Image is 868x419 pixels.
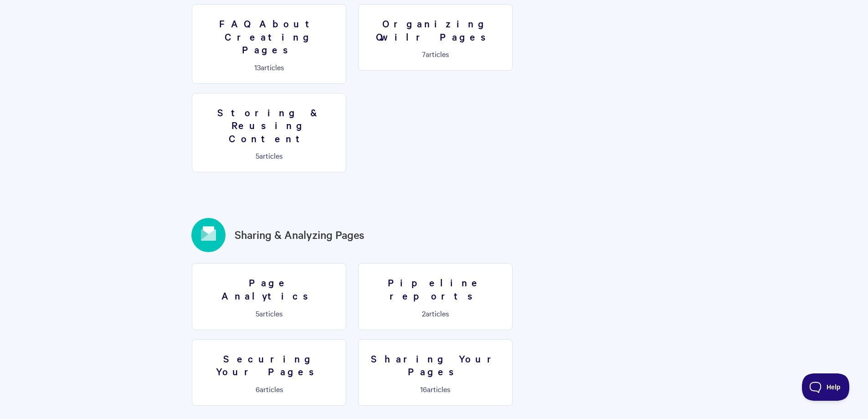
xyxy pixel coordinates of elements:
p: articles [198,63,340,71]
p: articles [364,309,507,317]
span: 2 [422,308,426,318]
p: articles [198,309,340,317]
h3: FAQ About Creating Pages [198,17,340,56]
a: Securing Your Pages 6articles [192,339,346,406]
a: Sharing & Analyzing Pages [235,227,365,243]
span: 5 [256,150,259,160]
a: FAQ About Creating Pages 13articles [192,4,346,84]
span: 5 [256,308,259,318]
h3: Page Analytics [198,276,340,302]
span: 16 [420,384,427,394]
p: articles [198,151,340,160]
h3: Storing & Reusing Content [198,106,340,145]
h3: Pipeline reports [364,276,507,302]
span: 13 [254,62,261,72]
a: Pipeline reports 2articles [358,263,513,330]
a: Organizing Qwilr Pages 7articles [358,4,513,71]
a: Page Analytics 5articles [192,263,346,330]
a: Storing & Reusing Content 5articles [192,93,346,173]
span: 6 [256,384,260,394]
h3: Sharing Your Pages [364,352,507,378]
h3: Organizing Qwilr Pages [364,17,507,43]
p: articles [364,50,507,58]
p: articles [198,385,340,393]
h3: Securing Your Pages [198,352,340,378]
a: Sharing Your Pages 16articles [358,339,513,406]
p: articles [364,385,507,393]
iframe: Toggle Customer Support [802,373,850,401]
span: 7 [422,49,426,59]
